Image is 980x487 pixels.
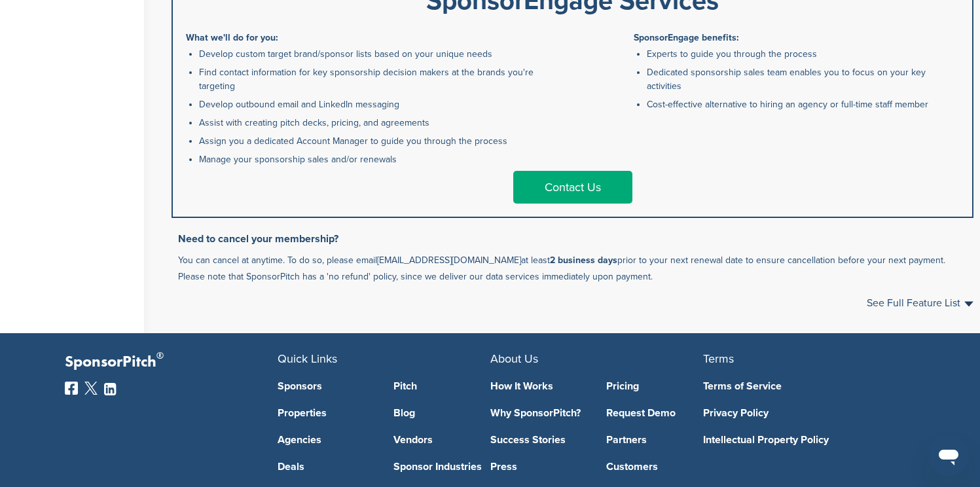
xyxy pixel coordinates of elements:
li: Find contact information for key sponsorship decision makers at the brands you're targeting [199,65,568,93]
li: Develop outbound email and LinkedIn messaging [199,98,568,111]
img: Twitter [84,382,98,395]
a: [EMAIL_ADDRESS][DOMAIN_NAME] [377,255,521,266]
b: SponsorEngage benefits: [634,32,739,43]
li: Experts to guide you through the process [647,47,959,61]
span: ® [156,348,164,364]
b: What we'll do for you: [186,32,278,43]
li: Assist with creating pitch decks, pricing, and agreements [199,116,568,130]
a: Partners [606,435,703,445]
a: See Full Feature List [867,298,973,308]
a: Success Stories [490,435,587,445]
li: Dedicated sponsorship sales team enables you to focus on your key activities [647,65,959,93]
a: Privacy Policy [703,408,896,418]
a: Contact Us [513,171,632,204]
li: Develop custom target brand/sponsor lists based on your unique needs [199,47,568,61]
p: SponsorPitch [65,353,278,372]
li: Cost-effective alternative to hiring an agency or full-time staff member [647,98,959,111]
a: Agencies [278,435,374,445]
a: Intellectual Property Policy [703,435,896,445]
p: You can cancel at anytime. To do so, please email at least prior to your next renewal date to ens... [178,252,973,285]
a: Terms of Service [703,381,896,391]
span: About Us [490,352,538,366]
b: 2 business days [550,255,617,266]
a: Sponsor Industries [393,461,490,472]
a: How It Works [490,381,587,391]
span: Terms [703,352,734,366]
a: Sponsors [278,381,374,391]
a: Pricing [606,381,703,391]
a: Request Demo [606,408,703,418]
a: Pitch [393,381,490,391]
a: Vendors [393,435,490,445]
a: Deals [278,461,374,472]
li: Assign you a dedicated Account Manager to guide you through the process [199,134,568,148]
iframe: Button to launch messaging window [928,435,970,477]
li: Manage your sponsorship sales and/or renewals [199,153,568,166]
span: Quick Links [278,352,337,366]
a: Blog [393,408,490,418]
a: Properties [278,408,374,418]
img: Facebook [65,382,78,395]
a: Why SponsorPitch? [490,408,587,418]
a: Press [490,461,587,472]
a: Customers [606,461,703,472]
h3: Need to cancel your membership? [178,231,973,247]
